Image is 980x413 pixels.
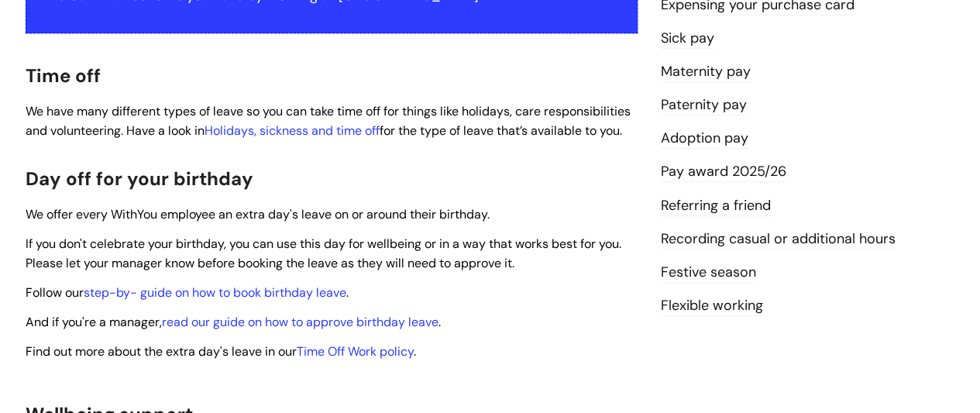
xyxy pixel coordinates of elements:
[661,229,896,250] a: Recording casual or additional hours
[26,236,621,271] span: If you don't celebrate your birthday, you can use this day for wellbeing or in a way that works b...
[26,314,441,330] span: And if you're a manager, .
[661,263,756,283] a: Festive season
[26,64,101,88] span: Time off
[661,129,748,149] a: Adoption pay
[26,284,349,301] span: Follow our .
[661,95,747,115] a: Paternity pay
[297,343,414,360] a: Time Off Work policy
[26,103,631,139] span: We have many different types of leave so you can take time off for things like holidays, care res...
[205,122,380,139] a: Holidays, sickness and time off
[162,314,438,330] a: read our guide on how to approve birthday leave
[26,167,253,191] span: Day off for your birthday
[661,196,771,216] a: Referring a friend
[661,29,714,49] a: Sick pay
[661,296,763,316] a: Flexible working
[26,206,490,222] span: We offer every WithYou employee an extra day's leave on or around their birthday.
[661,162,786,182] a: Pay award 2025/26
[84,284,346,301] a: step-by- guide on how to book birthday leave
[661,62,751,82] a: Maternity pay
[26,343,416,360] span: Find out more about the extra day's leave in our .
